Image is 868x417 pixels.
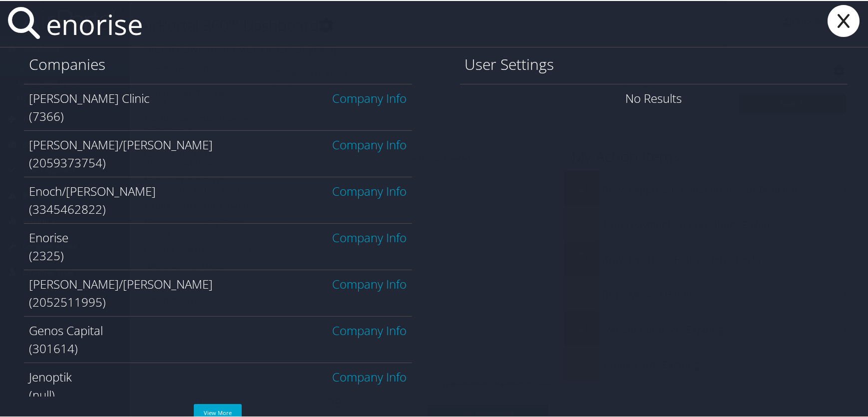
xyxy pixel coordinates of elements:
[29,367,407,385] div: Jenoptik
[29,385,407,403] div: (null)
[29,182,156,198] span: Enoch/[PERSON_NAME]
[29,292,407,310] div: (2052511995)
[29,275,213,291] span: [PERSON_NAME]/[PERSON_NAME]
[29,89,149,105] span: [PERSON_NAME] Clinic
[333,135,407,152] a: Company Info
[29,246,407,264] div: (2325)
[333,228,407,245] a: Company Info
[29,228,68,245] span: Enorise
[460,83,848,111] div: No Results
[333,89,407,105] a: Company Info
[29,153,407,171] div: (2059373754)
[29,339,407,357] div: (301614)
[29,53,407,74] h1: Companies
[29,106,407,124] div: (7366)
[465,53,843,74] h1: User Settings
[333,368,407,384] a: Company Info
[29,199,407,217] div: (3345462822)
[333,275,407,291] a: Company Info
[29,135,213,152] span: [PERSON_NAME]/[PERSON_NAME]
[333,321,407,338] a: Company Info
[29,321,103,338] span: Genos Capital
[333,182,407,198] a: Company Info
